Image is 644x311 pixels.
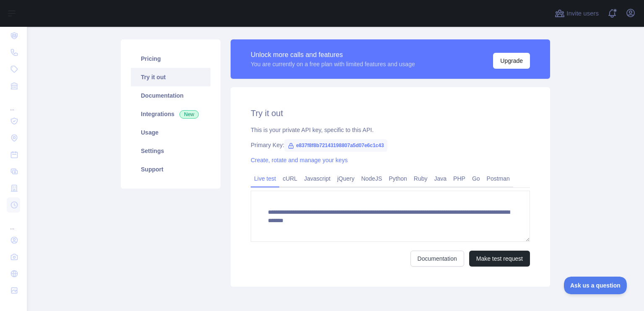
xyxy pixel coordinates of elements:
[566,9,599,18] span: Invite users
[179,110,199,119] span: New
[251,60,415,68] div: You are currently on a free plan with limited features and usage
[284,139,387,152] span: e837f8f8b72143198807a5d07e6c1c43
[334,172,358,185] a: jQuery
[251,107,530,119] h2: Try it out
[469,172,483,185] a: Go
[410,251,464,267] a: Documentation
[131,86,210,105] a: Documentation
[450,172,469,185] a: PHP
[301,172,334,185] a: Javascript
[469,251,530,267] button: Make test request
[564,277,627,294] iframe: Toggle Customer Support
[131,68,210,86] a: Try it out
[131,160,210,179] a: Support
[279,172,301,185] a: cURL
[553,7,600,20] button: Invite users
[7,214,20,231] div: ...
[131,49,210,68] a: Pricing
[131,105,210,123] a: Integrations New
[410,172,431,185] a: Ruby
[7,95,20,112] div: ...
[385,172,410,185] a: Python
[251,141,530,149] div: Primary Key:
[251,126,530,134] div: This is your private API key, specific to this API.
[358,172,385,185] a: NodeJS
[431,172,450,185] a: Java
[251,172,279,185] a: Live test
[131,142,210,160] a: Settings
[483,172,513,185] a: Postman
[131,123,210,142] a: Usage
[251,50,415,60] div: Unlock more calls and features
[493,53,530,69] button: Upgrade
[251,157,348,163] a: Create, rotate and manage your keys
